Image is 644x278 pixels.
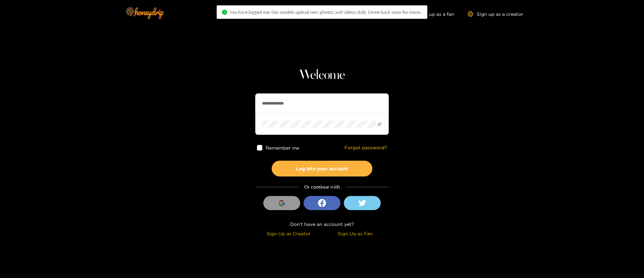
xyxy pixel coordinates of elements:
div: Or continue with [255,183,389,191]
span: eye-invisible [377,122,382,126]
div: Sign Up as Creator [257,230,320,237]
div: Sign Up as Fan [324,230,387,237]
span: Remember me [266,145,300,150]
span: You have logged out. Our models upload new photos and videos daily. Come back soon for more.. [230,9,422,15]
div: Don't have an account yet? [255,220,389,228]
a: Forgot password? [344,145,387,151]
a: Sign up as a fan [408,11,454,17]
a: Sign up as a creator [468,11,523,17]
span: check-circle [222,10,227,15]
h1: Welcome [255,67,389,83]
button: Log into your account [272,161,372,176]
